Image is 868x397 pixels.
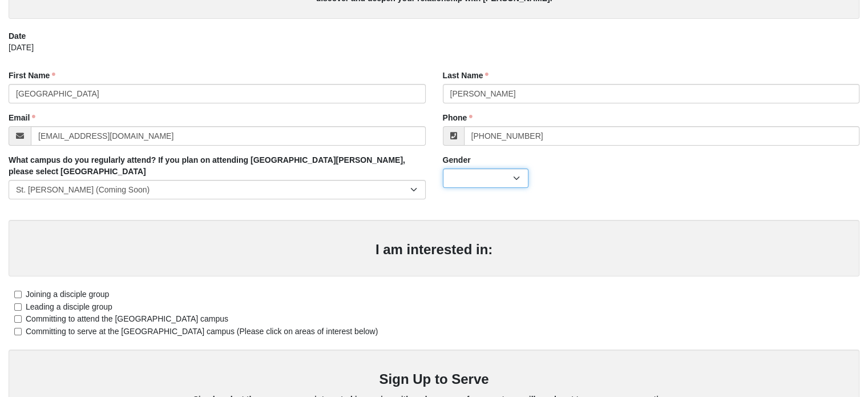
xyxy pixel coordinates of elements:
label: What campus do you regularly attend? If you plan on attending [GEOGRAPHIC_DATA][PERSON_NAME], ple... [9,154,426,177]
span: Committing to attend the [GEOGRAPHIC_DATA] campus [26,314,228,323]
label: Gender [443,154,471,166]
span: Joining a disciple group [26,290,109,299]
label: First Name [9,70,55,81]
input: Committing to serve at the [GEOGRAPHIC_DATA] campus (Please click on areas of interest below) [14,328,22,335]
label: Phone [443,112,473,123]
label: Date [9,30,26,42]
input: Leading a disciple group [14,303,22,311]
h3: I am interested in: [20,242,848,258]
label: Last Name [443,70,489,81]
input: Committing to attend the [GEOGRAPHIC_DATA] campus [14,315,22,323]
h3: Sign Up to Serve [20,371,848,388]
span: Leading a disciple group [26,302,112,311]
label: Email [9,112,35,123]
div: [DATE] [9,42,859,61]
span: Committing to serve at the [GEOGRAPHIC_DATA] campus (Please click on areas of interest below) [26,327,378,336]
input: Joining a disciple group [14,291,22,298]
